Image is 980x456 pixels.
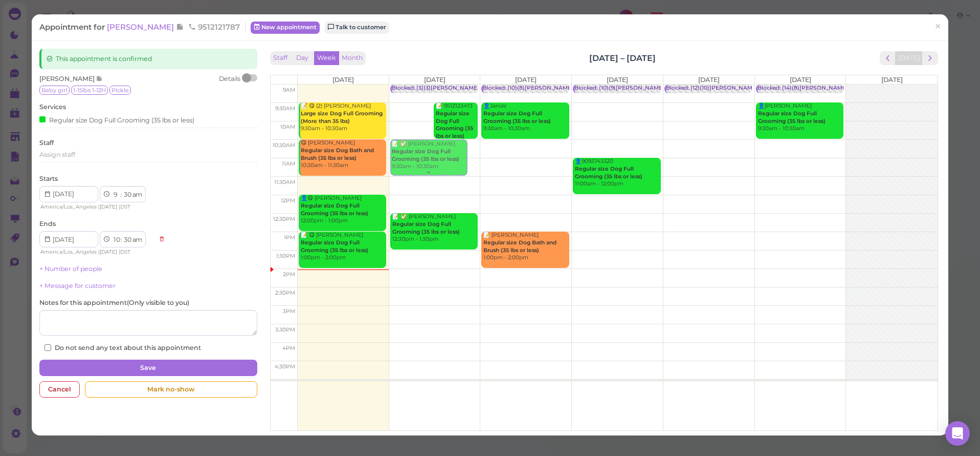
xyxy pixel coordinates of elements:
div: Blocked: (10)(9)[PERSON_NAME],[PERSON_NAME] • appointment [574,85,754,92]
h2: [DATE] – [DATE] [589,52,656,64]
div: | | [39,247,153,257]
div: 👤[PERSON_NAME] 9:30am - 10:30am [758,102,843,133]
div: Details [219,74,240,84]
div: 👤Janize 9:30am - 10:30am [483,102,569,133]
span: America/Los_Angeles [40,248,97,255]
button: Save [39,360,257,376]
label: Ends [39,219,56,229]
div: Blocked: (12)(10)[PERSON_NAME] Lulu [PERSON_NAME] • appointment [666,85,861,92]
a: Talk to customer [325,22,389,34]
b: Regular size Dog Bath and Brush (35 lbs or less) [301,147,374,161]
b: Regular size Dog Full Grooming (35 lbs or less) [436,110,473,139]
span: 2:30pm [275,289,295,296]
b: Regular size Dog Bath and Brush (35 lbs or less) [483,239,556,254]
div: 👤😋 [PERSON_NAME] 12:00pm - 1:00pm [300,195,386,225]
a: + Number of people [39,265,102,273]
input: Do not send any text about this appointment [44,344,51,351]
span: [DATE] [424,76,446,84]
span: [DATE] [881,76,903,84]
div: 📝 9512123473 Please trim hair in ears and comb out or blow out excess hair. 9:30am - 10:30am [435,102,478,193]
label: Starts [39,174,58,183]
b: Regular size Dog Full Grooming (35 lbs or less) [301,202,368,217]
span: 10am [280,123,295,130]
span: 4:30pm [275,363,295,370]
span: 1:30pm [276,253,295,259]
div: 📝 😋 (2) [PERSON_NAME] 9:30am - 10:30am [300,102,386,133]
label: Services [39,102,66,112]
span: [DATE] [332,76,354,84]
b: Regular size Dog Full Grooming (35 lbs or less) [392,148,459,162]
span: 11am [282,160,295,167]
span: 1-15lbs 1-12H [71,86,108,95]
label: Do not send any text about this appointment [44,343,201,353]
b: Regular size Dog Full Grooming (35 lbs or less) [575,165,642,180]
div: Appointment for [39,22,246,32]
span: 10:30am [273,142,295,149]
label: Staff [39,138,54,148]
span: 3:30pm [275,326,295,333]
b: Regular size Dog Full Grooming (35 lbs or less) [483,110,551,125]
b: Regular size Dog Full Grooming (35 lbs or less) [758,110,826,125]
span: [PERSON_NAME] [39,75,96,82]
span: 9:30am [275,105,295,112]
div: Cancel [39,381,80,398]
div: This appointment is confirmed [39,49,257,69]
span: 2pm [283,271,295,278]
div: 📝 [PERSON_NAME] 1:00pm - 2:00pm [483,232,569,262]
span: Note [96,75,103,82]
span: × [934,19,941,34]
span: 12pm [281,197,295,204]
div: Mark no-show [85,381,257,398]
button: Week [314,51,339,65]
div: | | [39,202,153,212]
button: Staff [270,51,291,65]
span: Baby girl [39,86,70,95]
span: 1pm [284,234,295,241]
div: 📝 😋 [PERSON_NAME] 1:00pm - 2:00pm [300,232,386,262]
span: [PERSON_NAME] [107,22,176,32]
span: 11:30am [274,179,295,185]
span: DST [120,203,130,210]
div: Open Intercom Messenger [945,421,970,446]
a: × [928,15,947,39]
span: [DATE] [607,76,628,84]
div: 📝 ✅ [PERSON_NAME] 9:30am - 10:30am [391,140,466,171]
button: prev [880,51,896,65]
span: [DATE] [790,76,811,84]
button: [DATE] [895,51,923,65]
span: Pickle [109,86,131,95]
span: 3pm [283,308,295,315]
div: 😋 [PERSON_NAME] 10:30am - 11:30am [300,139,386,170]
span: [DATE] [515,76,537,84]
a: + Message for customer [39,282,116,289]
button: Month [339,51,366,65]
button: next [922,51,938,65]
div: Blocked: (3)(3)[PERSON_NAME] [PERSON_NAME] • appointment [392,85,569,92]
a: [PERSON_NAME] [107,22,186,32]
span: 4pm [282,345,295,351]
b: Large size Dog Full Grooming (More than 35 lbs) [301,110,383,125]
span: Note [176,22,186,32]
span: 12:30pm [273,216,295,222]
div: 📝 ✅ [PERSON_NAME] 12:30pm - 1:30pm [392,213,478,243]
span: [DATE] [100,203,117,210]
b: Regular size Dog Full Grooming (35 lbs or less) [392,221,460,235]
span: Assign staff [39,151,75,158]
button: Day [290,51,315,65]
span: 9512121787 [188,22,240,32]
span: 9am [283,87,295,93]
span: DST [120,248,130,255]
div: Regular size Dog Full Grooming (35 lbs or less) [39,114,194,125]
span: [DATE] [698,76,720,84]
a: New appointment [251,22,320,34]
b: Regular size Dog Full Grooming (35 lbs or less) [301,239,368,254]
div: Blocked: (14)(8)[PERSON_NAME],[PERSON_NAME] • appointment [758,85,938,92]
span: [DATE] [100,248,117,255]
span: America/Los_Angeles [40,203,97,210]
label: Notes for this appointment ( Only visible to you ) [39,298,189,307]
div: Blocked: (10)(8)[PERSON_NAME] • appointment [483,85,613,92]
div: 👤9093743320 11:00am - 12:00pm [574,158,660,188]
